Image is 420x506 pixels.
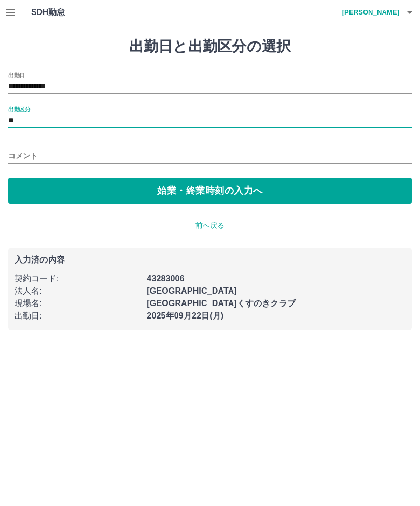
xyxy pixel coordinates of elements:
[147,274,184,283] b: 43283006
[15,272,141,285] p: 契約コード :
[8,38,412,55] h1: 出勤日と出勤区分の選択
[15,310,141,322] p: 出勤日 :
[147,311,223,320] b: 2025年09月22日(月)
[15,256,405,264] p: 入力済の内容
[147,299,296,308] b: [GEOGRAPHIC_DATA]くすのきクラブ
[8,220,412,231] p: 前へ戻る
[147,286,237,295] b: [GEOGRAPHIC_DATA]
[8,105,30,113] label: 出勤区分
[15,285,141,297] p: 法人名 :
[8,71,25,79] label: 出勤日
[8,178,412,204] button: 始業・終業時刻の入力へ
[15,297,141,310] p: 現場名 :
